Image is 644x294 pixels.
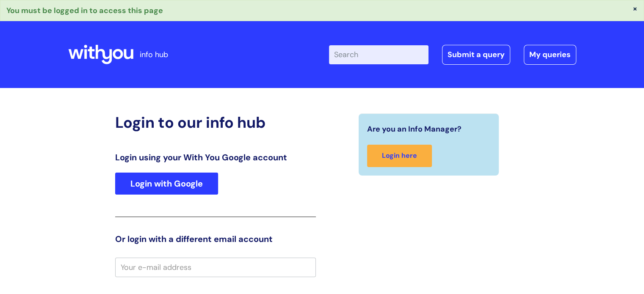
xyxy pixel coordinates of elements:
a: My queries [524,45,576,64]
a: Login here [367,145,432,167]
a: Submit a query [442,45,510,64]
input: Search [329,45,428,64]
h3: Login using your With You Google account [115,152,316,162]
span: Are you an Info Manager? [367,122,462,136]
button: × [633,5,638,12]
p: info hub [140,48,168,61]
a: Login with Google [115,173,218,195]
input: Your e-mail address [115,258,316,277]
h3: Or login with a different email account [115,234,316,244]
h2: Login to our info hub [115,113,316,132]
